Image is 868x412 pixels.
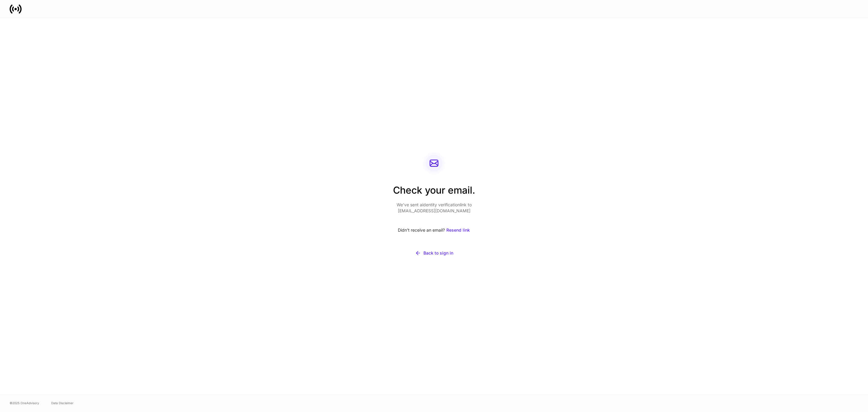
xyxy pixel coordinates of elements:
a: Data Disclaimer [51,401,74,405]
button: Back to sign in [393,246,475,260]
p: We’ve sent a identity verification link to [EMAIL_ADDRESS][DOMAIN_NAME] [393,202,475,214]
h2: Check your email. [393,184,475,202]
button: Resend link [446,223,470,237]
span: © 2025 OneAdvisory [10,401,39,405]
div: Back to sign in [423,250,453,256]
div: Resend link [446,227,470,233]
div: Didn’t receive an email? [393,223,475,237]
